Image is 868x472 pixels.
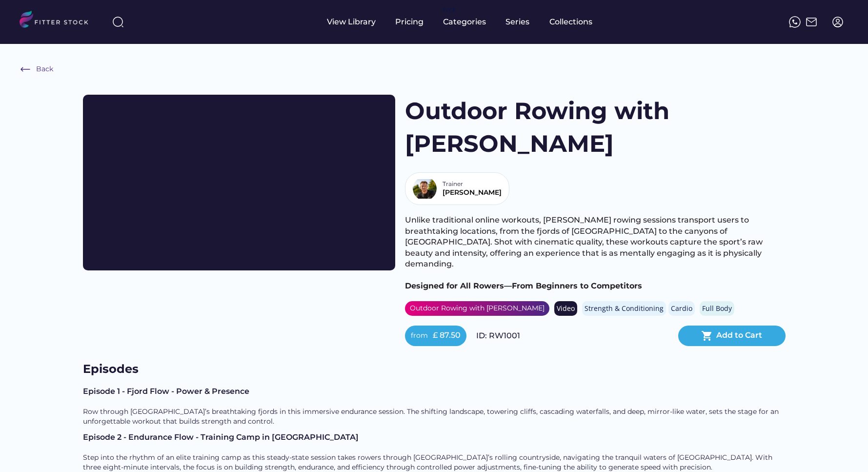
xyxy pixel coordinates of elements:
[411,331,428,341] div: from
[36,64,53,74] div: Back
[405,215,765,268] span: Unlike traditional online workouts, [PERSON_NAME] rowing sessions transport users to breathtaking...
[812,389,861,434] iframe: chat widget
[806,16,817,28] img: Frame%2051.svg
[410,304,545,313] div: Outdoor Rowing with [PERSON_NAME]
[443,5,456,15] div: fvck
[505,17,530,27] div: Series
[413,177,437,201] img: Alex%20Gregory%2025.jpeg
[832,16,844,28] img: profile-circle.svg
[827,433,858,462] iframe: chat widget
[405,281,642,290] span: Designed for All Rowers—From Beginners to Competitors
[83,433,786,441] div: Episode 2 - Endurance Flow - Training Camp in [GEOGRAPHIC_DATA]
[20,11,97,31] img: LOGO.svg
[585,304,664,313] div: Strength & Conditioning
[112,16,124,28] img: search-normal%203.svg
[20,63,31,75] img: Frame%20%286%29.svg
[83,453,786,472] div: Step into the rhythm of an elite training camp as this steady-state session takes rowers through ...
[443,188,502,198] div: [PERSON_NAME]
[789,16,801,28] img: meteor-icons_whatsapp%20%281%29.svg
[83,407,786,426] div: Row through [GEOGRAPHIC_DATA]’s breathtaking fjords in this immersive endurance session. The shif...
[443,17,486,27] div: Categories
[83,388,786,395] div: Episode 1 - Fjord Flow - Power & Presence
[405,95,690,160] h1: Outdoor Rowing with [PERSON_NAME]
[671,304,692,313] div: Cardio
[557,304,575,313] div: Video
[716,330,762,342] div: Add to Cart
[433,330,461,341] div: £ 87.50
[476,330,668,341] div: ID: RW1001
[83,361,181,378] h3: Episodes
[395,17,424,27] div: Pricing
[443,180,467,188] div: Trainer
[701,330,713,342] button: shopping_cart
[702,304,732,313] div: Full Body
[549,17,592,27] div: Collections
[327,17,376,27] div: View Library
